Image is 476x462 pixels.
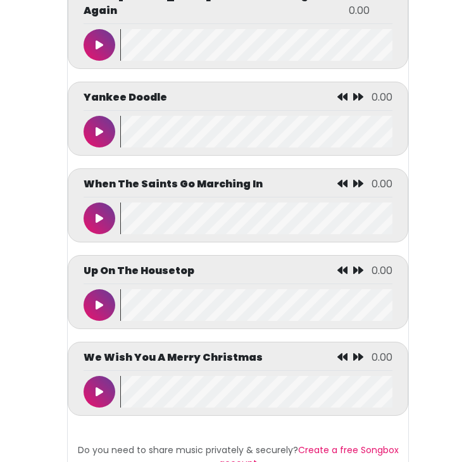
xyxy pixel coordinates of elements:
span: 0.00 [372,350,392,365]
span: 0.00 [372,177,392,191]
p: Up On The Housetop [84,263,194,278]
p: We Wish You A Merry Christmas [84,350,263,365]
p: When The Saints Go Marching In [84,177,263,192]
span: 0.00 [372,90,392,104]
span: 0.00 [349,3,370,18]
span: 0.00 [372,263,392,278]
p: Yankee Doodle [84,90,167,105]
